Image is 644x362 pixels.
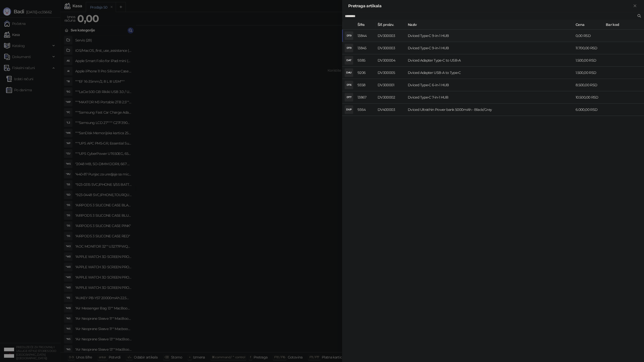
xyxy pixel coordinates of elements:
td: Dviced Type-C 6-in-1 HUB [406,79,574,91]
td: DV300005 [376,67,406,79]
th: Bar kod [604,20,644,30]
td: 11.700,00 RSD [574,42,604,54]
div: DAT [345,56,353,64]
th: Naziv [406,20,574,30]
td: DV300004 [376,54,406,67]
td: Dviced Type-C 7-in-1 HUB [406,91,574,104]
td: 9385 [355,54,376,67]
th: Cena [574,20,604,30]
td: 10.500,00 RSD [574,91,604,104]
div: DT7 [345,93,353,101]
td: 0,00 RSD [574,30,604,42]
td: 9358 [355,79,376,91]
td: Dviced Ultrathin Power bank 5000mAh - Black/Grey [406,104,574,116]
div: DUP [345,106,353,114]
td: DV300003 [376,30,406,42]
td: 1.500,00 RSD [574,67,604,79]
th: Šifra [355,20,376,30]
td: 9206 [355,67,376,79]
td: 1.500,00 RSD [574,54,604,67]
td: DV300002 [376,91,406,104]
td: 13844 [355,30,376,42]
td: DV300003 [376,42,406,54]
div: DT9 [345,44,353,52]
div: DT6 [345,81,353,89]
div: DAU [345,69,353,77]
td: Dviced Adapter USB-A to Type-C [406,67,574,79]
div: Pretraga artikala [348,3,632,9]
button: Zatvori [632,3,638,9]
td: 13845 [355,42,376,54]
td: 8.500,00 RSD [574,79,604,91]
td: 6.000,00 RSD [574,104,604,116]
td: DV300001 [376,79,406,91]
td: 13867 [355,91,376,104]
td: 9364 [355,104,376,116]
td: DV400003 [376,104,406,116]
div: DT9 [345,32,353,40]
th: Šif. proizv. [376,20,406,30]
td: Dviced Adapter Type-C to USB-A [406,54,574,67]
td: Dviced Type-C 9-in-1 HUB [406,30,574,42]
td: Dviced Type-C 9-in-1 HUB [406,42,574,54]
